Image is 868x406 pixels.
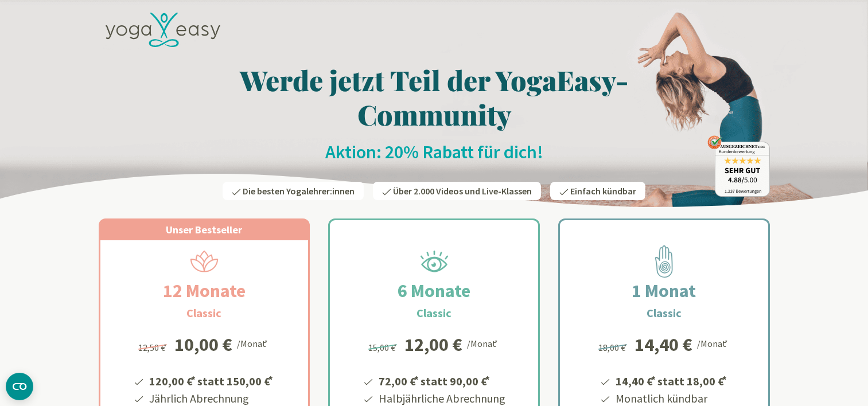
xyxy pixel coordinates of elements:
li: 120,00 € statt 150,00 € [147,370,275,390]
span: Über 2.000 Videos und Live-Klassen [393,185,532,197]
span: 12,50 € [138,342,169,353]
div: /Monat [237,335,270,350]
button: CMP-Widget öffnen [6,373,33,400]
div: 10,00 € [174,335,232,354]
span: 15,00 € [368,342,399,353]
span: Einfach kündbar [570,185,636,197]
div: /Monat [467,335,500,350]
h3: Classic [186,304,221,322]
div: /Monat [697,335,730,350]
h2: 12 Monate [135,277,273,304]
div: 12,00 € [404,335,462,354]
h2: 6 Monate [370,277,498,304]
span: 18,00 € [598,342,629,353]
li: 14,40 € statt 18,00 € [614,370,729,390]
h3: Classic [647,304,682,322]
div: 14,40 € [635,335,692,354]
span: Die besten Yogalehrer:innen [243,185,355,197]
h1: Werde jetzt Teil der YogaEasy-Community [99,63,770,131]
img: ausgezeichnet_badge.png [707,135,770,197]
h2: Aktion: 20% Rabatt für dich! [99,140,770,163]
span: Unser Bestseller [166,223,242,236]
li: 72,00 € statt 90,00 € [377,370,505,390]
h3: Classic [417,304,451,322]
h2: 1 Monat [604,277,723,304]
